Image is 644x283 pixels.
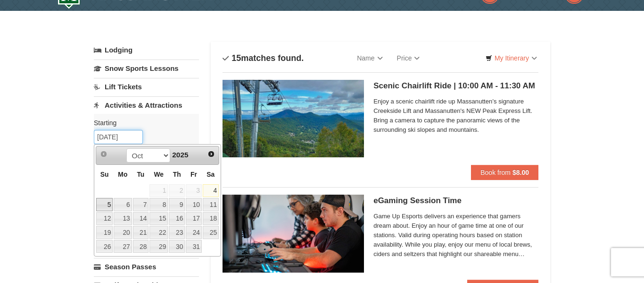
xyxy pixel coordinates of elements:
[203,198,219,211] a: 11
[96,198,113,211] a: 5
[100,171,109,178] span: Sunday
[100,150,107,158] span: Prev
[169,198,185,211] a: 9
[186,198,202,211] a: 10
[133,226,149,239] a: 21
[207,150,215,158] span: Next
[149,184,168,197] span: 1
[149,226,168,239] a: 22
[149,212,168,225] a: 15
[190,171,197,178] span: Friday
[169,240,185,253] a: 30
[137,171,144,178] span: Tuesday
[205,147,218,161] a: Next
[149,198,168,211] a: 8
[133,198,149,211] a: 7
[94,96,199,114] a: Activities & Attractions
[471,165,538,180] button: Book from $8.00
[114,226,132,239] a: 20
[223,80,364,157] img: 24896431-1-a2e2611b.jpg
[231,53,241,63] span: 15
[203,184,219,197] a: 4
[373,81,538,91] h5: Scenic Chairlift Ride | 10:00 AM - 11:30 AM
[186,184,202,197] span: 3
[96,240,113,253] a: 26
[133,240,149,253] a: 28
[154,171,164,178] span: Wednesday
[223,195,364,272] img: 19664770-34-0b975b5b.jpg
[97,147,110,161] a: Prev
[94,258,199,275] a: Season Passes
[373,196,538,206] h5: eGaming Session Time
[186,240,202,253] a: 31
[512,169,529,176] strong: $8.00
[186,212,202,225] a: 17
[149,240,168,253] a: 29
[94,78,199,95] a: Lift Tickets
[350,49,389,68] a: Name
[96,226,113,239] a: 19
[114,240,132,253] a: 27
[203,226,219,239] a: 25
[118,171,127,178] span: Monday
[172,151,188,159] span: 2025
[479,51,543,65] a: My Itinerary
[480,169,511,176] span: Book from
[203,212,219,225] a: 18
[373,212,538,259] span: Game Up Esports delivers an experience that gamers dream about. Enjoy an hour of game time at one...
[94,60,199,77] a: Snow Sports Lessons
[133,212,149,225] a: 14
[223,53,304,63] h4: matches found.
[169,212,185,225] a: 16
[94,118,192,128] label: Starting
[173,171,181,178] span: Thursday
[169,226,185,239] a: 23
[373,97,538,135] span: Enjoy a scenic chairlift ride up Massanutten’s signature Creekside Lift and Massanutten's NEW Pea...
[94,42,199,59] a: Lodging
[169,184,185,197] span: 2
[186,226,202,239] a: 24
[96,212,113,225] a: 12
[390,49,427,68] a: Price
[206,171,215,178] span: Saturday
[114,198,132,211] a: 6
[114,212,132,225] a: 13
